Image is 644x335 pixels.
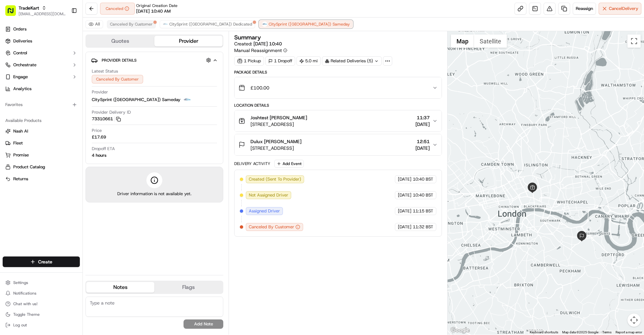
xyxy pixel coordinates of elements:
span: Create [38,258,52,265]
button: Show street map [451,34,474,48]
span: [DATE] 10:40 AM [136,8,171,14]
button: Add Event [274,160,304,168]
button: Reassign [573,3,596,15]
a: Nash AI [5,128,77,134]
span: Assigned Driver [249,208,280,214]
button: Provider Details [91,55,218,66]
button: Nash AI [3,126,80,137]
span: API Documentation [63,96,106,103]
button: CitySprint ([GEOGRAPHIC_DATA]) Dedicated [160,20,255,28]
button: £100.00 [235,77,442,98]
span: Product Catalog [13,164,45,170]
span: 10:40 BST [413,176,433,182]
a: Returns [5,176,77,182]
div: 📗 [7,97,12,102]
button: CitySprint ([GEOGRAPHIC_DATA]) Sameday [259,20,353,28]
div: 1 Pickup [234,56,264,66]
span: CitySprint ([GEOGRAPHIC_DATA]) Sameday [92,97,181,103]
button: All [85,20,103,28]
button: Toggle Theme [3,310,80,319]
button: Canceled By Customer [107,20,156,28]
img: 1736555255976-a54dd68f-1ca7-489b-9aae-adbdc363a1c4 [7,63,19,75]
span: Deliveries [13,38,32,44]
img: city_sprint_logo.png [262,22,267,27]
button: Provider [154,36,223,46]
button: Toggle fullscreen view [627,34,641,48]
a: Product Catalog [5,164,77,170]
span: £17.69 [92,134,106,140]
span: Control [13,50,27,56]
span: Manual Reassignment [234,47,282,54]
div: Favorites [3,99,80,110]
button: Flags [154,282,223,293]
div: 1 Dropoff [265,56,295,66]
span: [DATE] [415,145,430,151]
button: Map camera controls [627,313,641,327]
span: [DATE] [398,192,411,198]
span: [STREET_ADDRESS] [250,121,307,128]
button: Chat with us! [3,299,80,308]
a: Open this area in Google Maps (opens a new window) [449,326,471,335]
a: Orders [3,24,80,34]
span: Engage [13,74,28,80]
div: Available Products [3,115,80,126]
span: Created: [234,40,282,47]
span: CitySprint ([GEOGRAPHIC_DATA]) Sameday [269,22,350,27]
button: Canceled [100,3,135,15]
button: Log out [3,320,80,330]
span: Nash AI [13,128,28,134]
span: Reassign [576,6,593,12]
span: Dulux [PERSON_NAME] [250,138,301,145]
span: 12:51 [415,138,430,145]
button: 73310661 [92,116,121,122]
span: Price [92,128,102,134]
span: Provider Details [102,58,136,63]
button: Notifications [3,289,80,298]
span: Not Assigned Driver [249,192,288,198]
button: TradeKart [19,5,39,11]
span: 11:32 BST [413,224,433,230]
input: Got a question? Start typing here... [17,43,119,50]
a: Analytics [3,84,80,94]
span: Created (Sent To Provider) [249,176,301,182]
button: Promise [3,150,80,160]
button: [EMAIL_ADDRESS][DOMAIN_NAME] [19,11,66,17]
a: Fleet [5,140,77,146]
button: Settings [3,278,80,287]
span: Log out [13,322,27,328]
div: 4 hours [92,152,106,158]
span: Orchestrate [13,62,36,68]
span: Pylon [66,112,80,117]
span: Orders [13,26,27,32]
span: Latest Status [92,68,118,74]
div: Delivery Activity [234,161,270,166]
span: 10:40 BST [413,192,433,198]
div: 5.0 mi [296,56,321,66]
span: £100.00 [250,84,269,91]
span: [DATE] [398,208,411,214]
img: Google [449,326,471,335]
a: 💻API Documentation [53,93,109,105]
a: Deliveries [3,36,80,46]
span: 11:15 BST [413,208,433,214]
p: Welcome 👋 [7,27,121,37]
span: Notifications [13,291,36,296]
button: Notes [86,282,154,293]
span: [DATE] 10:40 [253,41,282,47]
span: 11:37 [415,114,430,121]
span: [DATE] [398,224,411,230]
a: Report a map error [616,330,642,334]
button: TradeKart[EMAIL_ADDRESS][DOMAIN_NAME] [3,3,69,19]
span: Settings [13,280,28,285]
button: Orchestrate [3,60,80,70]
button: Create [3,256,80,267]
button: Start new chat [113,65,121,73]
a: Powered byPylon [47,112,80,117]
span: [DATE] [398,176,411,182]
span: Knowledge Base [13,96,51,103]
span: Joshtest [PERSON_NAME] [250,114,307,121]
span: Analytics [13,86,31,92]
button: Show satellite imagery [474,34,507,48]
